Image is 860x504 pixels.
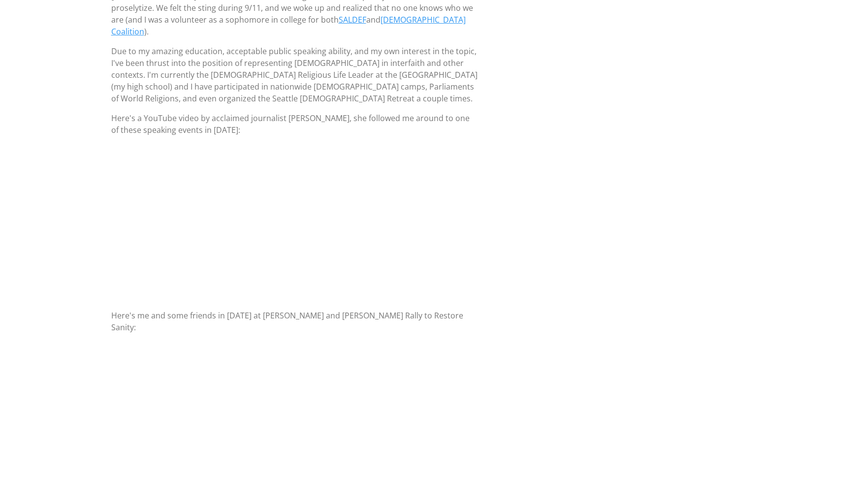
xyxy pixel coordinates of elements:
iframe: YouTube video player [111,144,387,299]
p: Here's a YouTube video by acclaimed journalist [PERSON_NAME], she followed me around to one of th... [111,112,478,136]
p: Here's me and some friends in [DATE] at [PERSON_NAME] and [PERSON_NAME] Rally to Restore Sanity: [111,310,478,333]
a: SALDEF [339,14,366,25]
iframe: YouTube video player [111,341,387,496]
a: [DEMOGRAPHIC_DATA] Coalition [111,14,466,37]
p: Due to my amazing education, acceptable public speaking ability, and my own interest in the topic... [111,45,478,104]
